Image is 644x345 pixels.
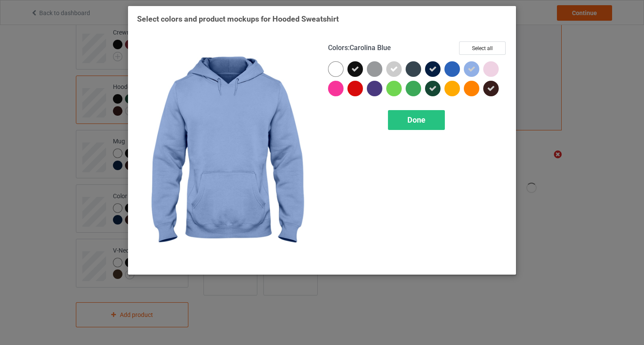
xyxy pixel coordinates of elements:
button: Select all [459,41,506,55]
span: Colors [328,44,348,52]
span: Carolina Blue [350,44,391,52]
span: Done [407,115,425,124]
img: regular.jpg [137,41,316,266]
span: Select colors and product mockups for Hooded Sweatshirt [137,14,339,23]
h4: : [328,44,391,53]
